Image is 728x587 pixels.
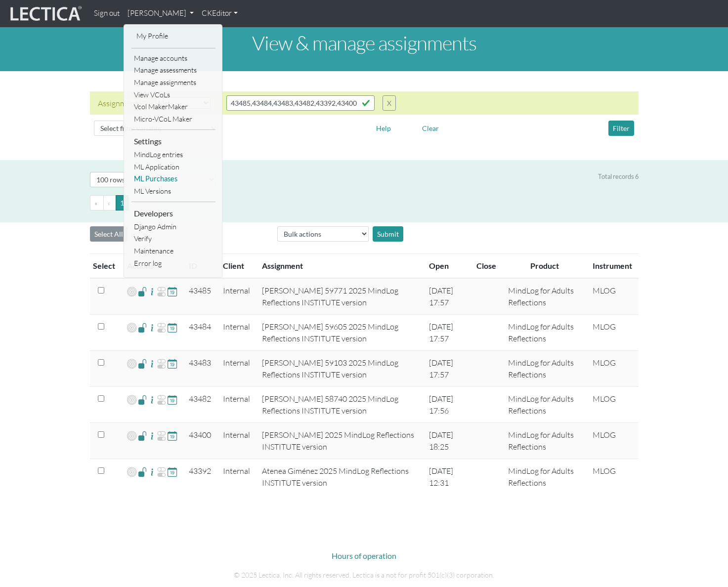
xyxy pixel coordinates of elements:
[198,4,242,23] a: CKEditor
[157,358,166,370] span: Re-open Assignment
[131,221,215,233] a: Django Admin
[423,315,470,351] td: [DATE] 17:57
[587,278,638,315] td: MLOG
[383,95,396,111] button: X
[183,387,217,423] td: 43482
[168,430,177,441] span: Update close date
[131,161,215,173] a: ML Application
[134,30,213,42] a: My Profile
[131,185,215,198] a: ML Versions
[131,206,215,221] li: Developers
[502,351,587,387] td: MindLog for Adults Reflections
[423,278,470,315] td: [DATE] 17:57
[502,278,587,315] td: MindLog for Adults Reflections
[98,97,148,109] div: Assignment ID
[183,423,217,459] td: 43400
[373,226,403,242] div: Submit
[217,254,256,279] th: Client
[168,286,177,297] span: Update close date
[138,358,147,369] span: Access List
[217,315,256,351] td: Internal
[157,430,166,442] span: Re-open Assignment
[138,286,147,297] span: Access List
[131,233,215,245] a: Verify
[372,121,395,136] button: Help
[256,423,424,459] td: [PERSON_NAME] 2025 MindLog Reflections INSTITUTE version
[131,113,215,126] a: Micro-VCoL Maker
[127,286,136,297] span: Add VCoLs
[256,351,424,387] td: [PERSON_NAME] 59103 2025 MindLog Reflections INSTITUTE version
[418,121,443,136] button: Clear
[587,315,638,351] td: MLOG
[168,322,177,333] span: Update close date
[217,278,256,315] td: Internal
[127,466,136,478] span: Add VCoLs
[147,466,157,478] span: Assignment Details
[332,551,396,560] a: Hours of operation
[168,394,177,405] span: Update close date
[587,459,638,495] td: MLOG
[256,387,424,423] td: [PERSON_NAME] 58740 2025 MindLog Reflections INSTITUTE version
[157,466,166,478] span: Re-open Assignment
[256,278,424,315] td: [PERSON_NAME] 59771 2025 MindLog Reflections INSTITUTE version
[157,322,166,334] span: Re-open Assignment
[256,315,424,351] td: [PERSON_NAME] 59605 2025 MindLog Reflections INSTITUTE version
[217,459,256,495] td: Internal
[183,351,217,387] td: 43483
[147,358,157,370] span: Assignment Details
[502,423,587,459] td: MindLog for Adults Reflections
[127,322,136,334] span: Add VCoLs
[587,254,638,279] th: Instrument
[183,459,217,495] td: 43392
[587,351,638,387] td: MLOG
[131,134,215,149] li: Settings
[90,254,121,279] th: Select
[423,254,470,279] th: Open
[502,315,587,351] td: MindLog for Adults Reflections
[131,52,215,65] a: Manage accounts
[131,173,215,185] a: ML Purchases
[147,286,157,297] span: Assignment Details
[90,4,124,23] a: Sign out
[423,387,470,423] td: [DATE] 17:56
[587,423,638,459] td: MLOG
[183,278,217,315] td: 43485
[127,358,136,370] span: Add VCoLs
[168,466,177,477] span: Update close date
[127,394,136,406] span: Add VCoLs
[124,4,198,23] a: [PERSON_NAME]
[587,387,638,423] td: MLOG
[131,245,215,257] a: Maintenance
[423,423,470,459] td: [DATE] 18:25
[217,423,256,459] td: Internal
[90,570,639,581] p: © 2025 Lectica, Inc. All rights reserved. Lectica is a not for profit 501(c)(3) corporation.
[423,351,470,387] td: [DATE] 17:57
[183,315,217,351] td: 43484
[90,226,128,242] button: Select All
[131,89,215,101] a: View VCoLs
[147,430,157,442] span: Assignment Details
[121,254,183,279] th: Actions
[8,4,82,23] img: lecticalive
[471,254,502,279] th: Close
[157,286,166,297] span: Re-open Assignment
[608,121,634,136] button: Filter
[256,459,424,495] td: Atenea Giménez 2025 MindLog Reflections INSTITUTE version
[372,123,395,132] a: Help
[138,466,147,477] span: Access List
[131,101,215,113] a: Vcol MakerMaker
[157,394,166,406] span: Re-open Assignment
[138,430,147,441] span: Access List
[90,195,639,210] ul: Pagination
[138,322,147,333] span: Access List
[502,459,587,495] td: MindLog for Adults Reflections
[147,322,157,334] span: Assignment Details
[502,387,587,423] td: MindLog for Adults Reflections
[217,351,256,387] td: Internal
[131,257,215,270] a: Error log
[131,64,215,77] a: Manage assessments
[131,149,215,161] a: MindLog entries
[116,195,128,210] button: Go to page 1
[256,254,424,279] th: Assignment
[423,459,470,495] td: [DATE] 12:31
